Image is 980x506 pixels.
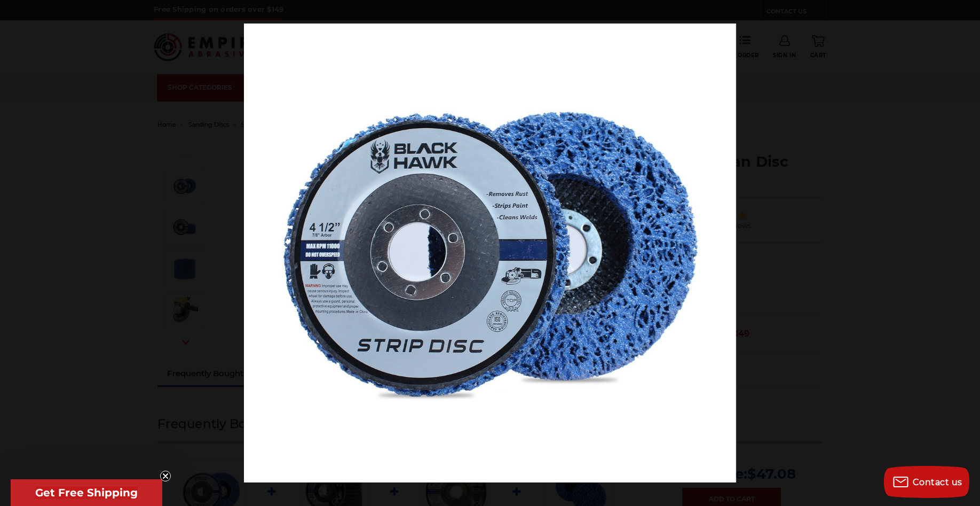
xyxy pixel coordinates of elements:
[913,477,962,487] span: Contact us
[35,486,138,499] span: Get Free Shipping
[244,24,736,482] img: Paint_And_Rust_Stripping_Discs__43348.1570197133.jpg
[884,466,969,498] button: Contact us
[160,471,171,481] button: Close teaser
[11,479,162,506] div: Get Free ShippingClose teaser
